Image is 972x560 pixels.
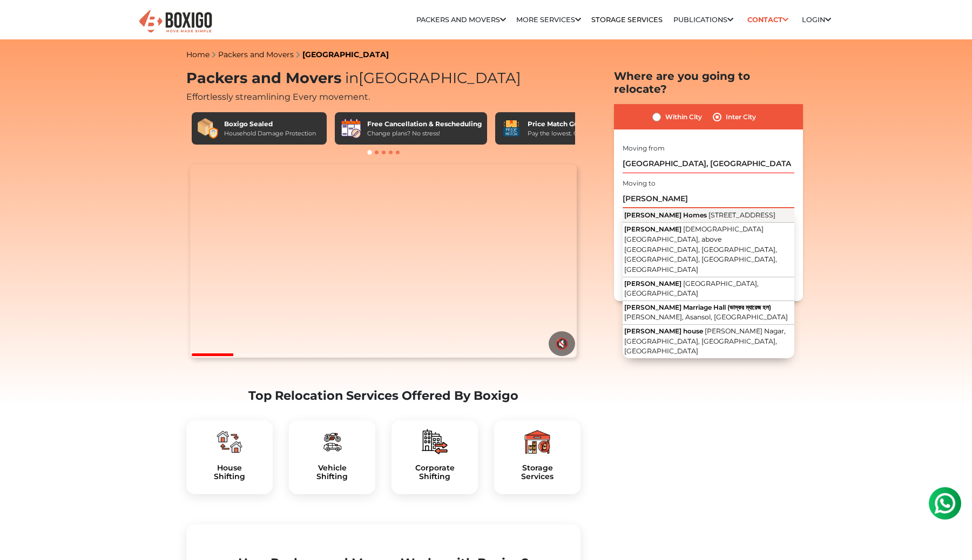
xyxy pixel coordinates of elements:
[186,50,210,59] a: Home
[802,16,831,24] a: Login
[501,118,522,139] img: Price Match Guarantee
[298,463,367,482] h5: Vehicle Shifting
[624,327,786,355] span: [PERSON_NAME] Nagar, [GEOGRAPHIC_DATA], [GEOGRAPHIC_DATA], [GEOGRAPHIC_DATA]
[11,11,32,32] img: whatsapp-icon.svg
[623,301,794,325] button: [PERSON_NAME] Marriage Hall (ভাস্কর ম্যারেজ হল) [PERSON_NAME], Asansol, [GEOGRAPHIC_DATA]
[624,313,788,321] span: [PERSON_NAME], Asansol, [GEOGRAPHIC_DATA]
[186,70,580,87] h1: Packers and Movers
[138,9,213,35] img: Boxigo
[623,223,794,277] button: [PERSON_NAME] [DEMOGRAPHIC_DATA] [GEOGRAPHIC_DATA], above [GEOGRAPHIC_DATA], [GEOGRAPHIC_DATA], [...
[400,463,469,482] a: CorporateShifting
[665,111,702,124] label: Within City
[614,70,803,95] h2: Where are you going to relocate?
[503,463,572,482] a: StorageServices
[319,429,345,455] img: boxigo_packers_and_movers_plan
[624,279,759,298] span: [GEOGRAPHIC_DATA], [GEOGRAPHIC_DATA]
[367,129,482,138] div: Change plans? No stress!
[186,388,580,403] h2: Top Relocation Services Offered By Boxigo
[524,429,550,455] img: boxigo_packers_and_movers_plan
[503,463,572,482] h5: Storage Services
[744,11,792,28] a: Contact
[528,129,610,138] div: Pay the lowest. Guaranteed!
[400,463,469,482] h5: Corporate Shifting
[341,69,521,87] span: [GEOGRAPHIC_DATA]
[624,279,681,288] span: [PERSON_NAME]
[217,429,242,455] img: boxigo_packers_and_movers_plan
[623,325,794,358] button: [PERSON_NAME] house [PERSON_NAME] Nagar, [GEOGRAPHIC_DATA], [GEOGRAPHIC_DATA], [GEOGRAPHIC_DATA]
[195,463,264,482] h5: House Shifting
[623,189,794,208] input: Select Building or Nearest Landmark
[624,211,707,219] span: [PERSON_NAME] Homes
[224,129,316,138] div: Household Damage Protection
[623,154,794,173] input: Select Building or Nearest Landmark
[345,69,359,87] span: in
[528,119,610,129] div: Price Match Guarantee
[367,119,482,129] div: Free Cancellation & Rescheduling
[708,211,775,219] span: [STREET_ADDRESS]
[623,209,794,223] button: [PERSON_NAME] Homes [STREET_ADDRESS]
[624,303,771,311] span: [PERSON_NAME] Marriage Hall (ভাস্কর ম্যারেজ হল)
[591,16,663,24] a: Storage Services
[224,119,316,129] div: Boxigo Sealed
[190,165,576,358] video: Your browser does not support the video tag.
[726,111,756,124] label: Inter City
[416,16,506,24] a: Packers and Movers
[218,50,294,59] a: Packers and Movers
[302,50,389,59] a: [GEOGRAPHIC_DATA]
[298,463,367,482] a: VehicleShifting
[195,463,264,482] a: HouseShifting
[516,16,581,24] a: More services
[673,16,733,24] a: Publications
[197,118,219,139] img: Boxigo Sealed
[422,429,448,455] img: boxigo_packers_and_movers_plan
[623,144,665,153] label: Moving from
[186,92,370,102] span: Effortlessly streamlining Every movement.
[549,331,575,356] button: 🔇
[624,327,703,335] span: [PERSON_NAME] house
[623,277,794,302] button: [PERSON_NAME] [GEOGRAPHIC_DATA], [GEOGRAPHIC_DATA]
[624,225,681,233] span: [PERSON_NAME]
[623,179,656,188] label: Moving to
[340,118,362,139] img: Free Cancellation & Rescheduling
[624,225,777,273] span: [DEMOGRAPHIC_DATA] [GEOGRAPHIC_DATA], above [GEOGRAPHIC_DATA], [GEOGRAPHIC_DATA], [GEOGRAPHIC_DAT...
